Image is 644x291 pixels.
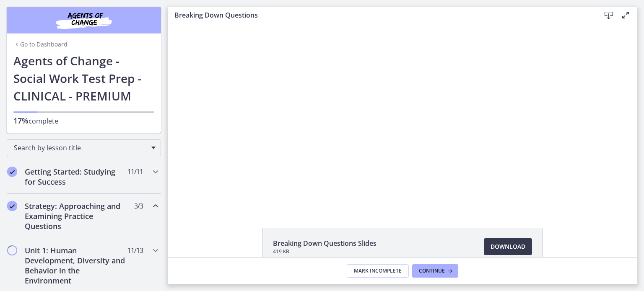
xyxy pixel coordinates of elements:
[412,264,458,278] button: Continue
[34,10,134,30] img: Agents of Change
[419,268,445,274] span: Continue
[354,268,402,274] span: Mark Incomplete
[484,238,532,255] a: Download
[7,201,17,211] i: Completed
[25,201,127,231] h2: Strategy: Approaching and Examining Practice Questions
[127,245,143,255] span: 11 / 13
[13,40,68,49] a: Go to Dashboard
[13,52,154,105] h1: Agents of Change - Social Work Test Prep - CLINICAL - PREMIUM
[168,24,637,209] iframe: Video Lesson
[491,242,525,252] span: Download
[13,116,29,126] span: 17%
[7,139,161,156] div: Search by lesson title
[273,238,377,248] span: Breaking Down Questions Slides
[14,143,147,152] span: Search by lesson title
[25,167,127,187] h2: Getting Started: Studying for Success
[347,264,409,278] button: Mark Incomplete
[174,10,587,20] h3: Breaking Down Questions
[13,116,154,126] p: complete
[7,167,17,177] i: Completed
[127,167,143,177] span: 11 / 11
[25,245,127,286] h2: Unit 1: Human Development, Diversity and Behavior in the Environment
[273,248,377,255] span: 419 KB
[134,201,143,211] span: 3 / 3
